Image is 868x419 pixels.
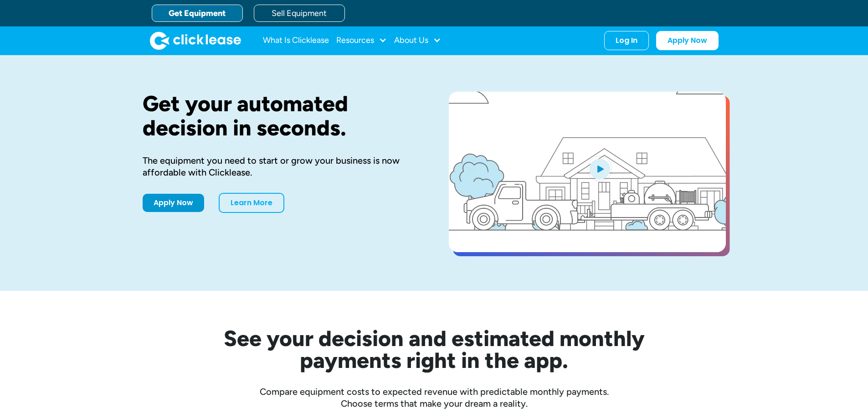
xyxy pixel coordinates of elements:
[263,31,329,50] a: What Is Clicklease
[616,36,637,45] div: Log In
[150,31,241,50] img: Clicklease logo
[152,5,243,22] a: Get Equipment
[143,92,420,140] h1: Get your automated decision in seconds.
[394,31,441,50] div: About Us
[336,31,387,50] div: Resources
[587,156,612,181] img: Blue play button logo on a light blue circular background
[219,193,284,213] a: Learn More
[143,155,420,178] div: The equipment you need to start or grow your business is now affordable with Clicklease.
[179,327,689,371] h2: See your decision and estimated monthly payments right in the app.
[449,92,726,252] a: open lightbox
[254,5,345,22] a: Sell Equipment
[143,386,726,409] div: Compare equipment costs to expected revenue with predictable monthly payments. Choose terms that ...
[143,194,204,212] a: Apply Now
[656,31,719,50] a: Apply Now
[150,31,241,50] a: home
